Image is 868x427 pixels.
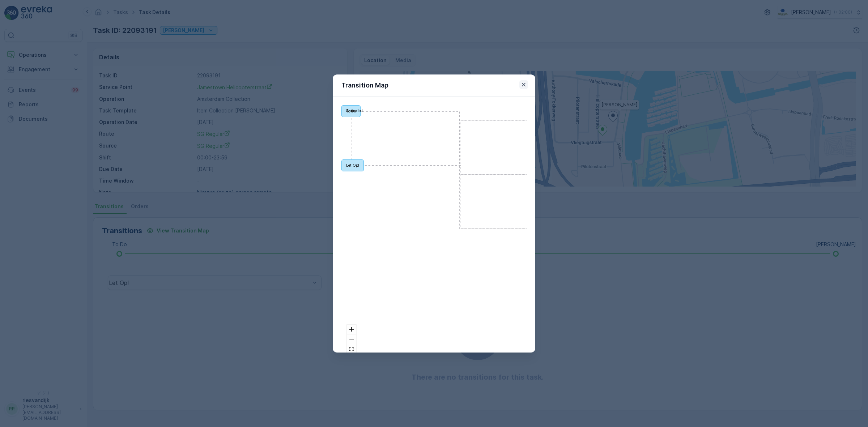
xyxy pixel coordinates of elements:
[347,325,356,334] button: zoom in
[341,105,367,116] div: Cancelled
[347,334,356,344] button: zoom out
[347,344,356,354] button: fit view
[341,80,388,90] p: Transition Map
[341,159,364,171] div: Let Op!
